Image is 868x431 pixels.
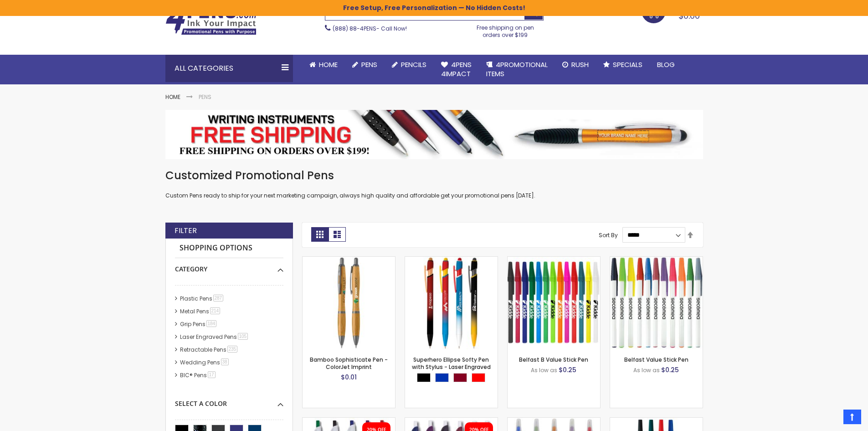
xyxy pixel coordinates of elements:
a: Metal Pens214 [178,307,224,315]
span: $0.25 [559,365,576,374]
span: 235 [227,346,238,353]
span: Pencils [401,60,426,69]
div: Black [417,373,431,382]
a: Superhero Ellipse Softy Pen with Stylus - Laser Engraved [405,256,498,264]
a: Home [302,55,345,75]
span: 38 [221,358,229,365]
div: Free shipping on pen orders over $199 [467,21,544,39]
span: - Call Now! [333,25,407,32]
span: 4PROMOTIONAL ITEMS [486,60,548,78]
a: Belfast B Value Stick Pen [519,356,588,363]
div: Select A Color [175,393,283,408]
iframe: Google Customer Reviews [793,406,868,431]
a: Rush [555,55,596,75]
a: Belfast Value Stick Pen [624,356,688,363]
span: Pens [361,60,377,69]
div: Red [472,373,485,382]
a: Laser Engraved Pens105 [178,333,252,341]
div: Burgundy [453,373,467,382]
span: $0.01 [341,373,357,382]
div: All Categories [165,55,293,82]
strong: Filter [175,226,197,236]
a: Belfast B Value Stick Pen [508,256,600,264]
span: Specials [613,60,642,69]
a: BIC® Pens17 [178,371,219,379]
span: 105 [238,333,248,340]
a: (888) 88-4PENS [333,25,376,32]
a: 4PROMOTIONALITEMS [479,55,555,84]
a: Blog [650,55,682,75]
a: Retractable Pens235 [178,346,241,353]
span: As low as [531,366,557,374]
span: Home [319,60,338,69]
h1: Customized Promotional Pens [165,168,703,183]
a: Belfast Translucent Value Stick Pen [508,417,600,425]
span: $0.25 [661,365,679,374]
a: Oak Pen Solid [303,417,395,425]
span: 184 [206,320,217,327]
a: Wedding Pens38 [178,358,232,366]
a: Superhero Ellipse Softy Pen with Stylus - Laser Engraved [412,356,491,371]
div: Blue [435,373,449,382]
img: Pens [165,110,703,159]
img: 4Pens Custom Pens and Promotional Products [165,6,257,35]
img: Belfast Value Stick Pen [610,257,703,349]
a: Oak Pen [405,417,498,425]
span: 4Pens 4impact [441,60,472,78]
a: Belfast Value Stick Pen [610,256,703,264]
span: Blog [657,60,675,69]
img: Superhero Ellipse Softy Pen with Stylus - Laser Engraved [405,257,498,349]
a: Corporate Promo Stick Pen [610,417,703,425]
span: 287 [213,295,224,301]
strong: Shopping Options [175,239,283,258]
a: Bamboo Sophisticate Pen - ColorJet Imprint [310,356,388,371]
a: Pens [345,55,385,75]
span: 17 [208,371,216,378]
a: Specials [596,55,650,75]
a: Plastic Pens287 [178,295,227,302]
div: Category [175,258,283,274]
span: Rush [571,60,589,69]
span: As low as [633,366,660,374]
span: 214 [210,307,221,314]
label: Sort By [599,231,618,239]
a: Home [165,93,180,101]
img: Belfast B Value Stick Pen [508,257,600,349]
a: Pencils [385,55,434,75]
img: Bamboo Sophisticate Pen - ColorJet Imprint [303,257,395,349]
div: Custom Pens ready to ship for your next marketing campaign, always high quality and affordable ge... [165,168,703,200]
strong: Pens [199,93,211,101]
a: Bamboo Sophisticate Pen - ColorJet Imprint [303,256,395,264]
a: Grip Pens184 [178,320,220,328]
strong: Grid [311,227,329,242]
a: 4Pens4impact [434,55,479,84]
